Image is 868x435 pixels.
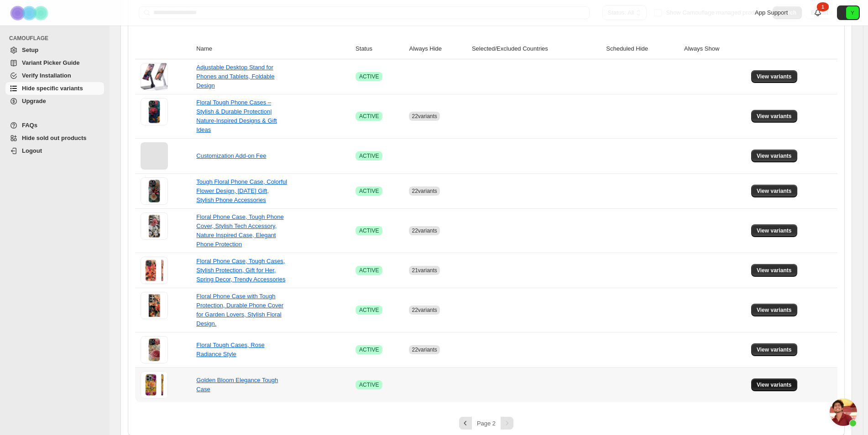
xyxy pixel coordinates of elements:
span: ACTIVE [359,381,379,388]
a: Setup [5,44,104,57]
span: Hide specific variants [22,85,83,92]
span: 22 variants [412,113,437,119]
span: Hide sold out products [22,135,87,141]
span: Avatar with initials Y [846,6,859,19]
span: 22 variants [412,188,437,194]
a: Verify Installation [5,69,104,82]
a: Upgrade [5,95,104,108]
a: Floral Phone Case with Tough Protection, Durable Phone Cover for Garden Lovers, Stylish Floral De... [196,293,283,327]
button: Avatar with initials Y [837,5,860,20]
a: Floral Phone Case, Tough Phone Cover, Stylish Tech Accessory, Nature Inspired Case, Elegant Phone... [196,213,283,248]
th: Name [193,39,353,59]
span: Variant Picker Guide [22,59,79,66]
img: Floral Phone Case, Tough Cases, Stylish Protection, Gift for Her, Spring Decor, Trendy Accessories [141,257,168,284]
span: View variants [757,152,792,160]
span: View variants [757,381,792,388]
a: Hide specific variants [5,82,104,95]
a: Tough Floral Phone Case, Colorful Flower Design, [DATE] Gift, Stylish Phone Accessories [196,178,287,203]
img: Tough Floral Phone Case, Colorful Flower Design, Mother's Day Gift, Stylish Phone Accessories [141,177,168,205]
button: View variants [751,150,797,162]
span: View variants [757,267,792,274]
span: App Support [755,9,788,16]
div: 1 [817,2,829,11]
button: View variants [751,378,797,391]
button: Previous [459,417,472,430]
span: 22 variants [412,307,437,313]
span: ACTIVE [359,227,379,234]
span: View variants [757,306,792,314]
span: Upgrade [22,98,46,104]
span: View variants [757,227,792,234]
img: Camouflage [7,0,53,26]
button: View variants [751,264,797,277]
span: ACTIVE [359,152,379,160]
a: Open chat [830,399,857,426]
span: ACTIVE [359,73,379,80]
img: Floral Phone Case with Tough Protection, Durable Phone Cover for Garden Lovers, Stylish Floral De... [141,292,168,319]
span: Page 2 [477,420,496,427]
span: FAQs [22,122,37,129]
img: Golden Bloom Elegance Tough Case [141,371,168,399]
button: View variants [751,185,797,197]
span: ACTIVE [359,346,379,353]
button: View variants [751,224,797,237]
a: Adjustable Desktop Stand for Phones and Tablets, Foldable Design [196,64,274,89]
th: Status [353,39,406,59]
a: Floral Phone Case, Tough Cases, Stylish Protection, Gift for Her, Spring Decor, Trendy Accessories [196,258,285,283]
button: View variants [751,343,797,356]
span: View variants [757,187,792,195]
button: View variants [751,70,797,83]
img: Floral Tough Phone Cases – Stylish & Durable Protection| Nature-Inspired Designs & Gift Ideas [141,98,168,125]
span: Logout [22,147,42,154]
th: Scheduled Hide [603,39,681,59]
th: Selected/Excluded Countries [469,39,603,59]
button: View variants [751,304,797,316]
span: 22 variants [412,347,437,353]
a: Floral Tough Phone Cases – Stylish & Durable Protection| Nature-Inspired Designs & Gift Ideas [196,99,277,133]
span: View variants [757,73,792,80]
img: Floral Phone Case, Tough Phone Cover, Stylish Tech Accessory, Nature Inspired Case, Elegant Phone... [141,212,168,240]
a: Logout [5,145,104,157]
a: Hide sold out products [5,132,104,145]
span: 21 variants [412,267,437,274]
img: Floral Tough Cases, Rose Radiance Style [141,336,168,363]
span: View variants [757,113,792,120]
span: CAMOUFLAGE [9,35,105,42]
a: 1 [813,8,822,17]
span: 22 variants [412,228,437,234]
span: ACTIVE [359,306,379,314]
a: FAQs [5,119,104,132]
span: View variants [757,346,792,353]
span: Verify Installation [22,72,71,79]
th: Always Hide [406,39,469,59]
button: View variants [751,110,797,123]
a: Floral Tough Cases, Rose Radiance Style [196,342,264,357]
span: ACTIVE [359,267,379,274]
img: Adjustable Desktop Stand for Phones and Tablets, Foldable Design [141,63,168,90]
nav: Pagination [135,417,837,430]
span: ACTIVE [359,187,379,195]
a: Customization Add-on Fee [196,152,266,159]
span: Setup [22,47,38,53]
text: Y [851,10,854,16]
a: Variant Picker Guide [5,57,104,69]
a: Golden Bloom Elegance Tough Case [196,377,278,393]
span: ACTIVE [359,113,379,120]
th: Always Show [681,39,748,59]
